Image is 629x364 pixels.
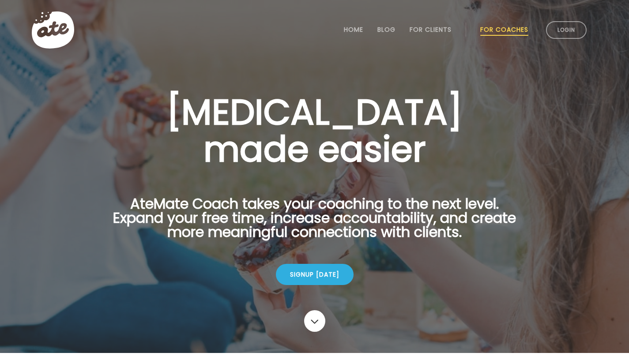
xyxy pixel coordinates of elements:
[99,197,530,250] p: AteMate Coach takes your coaching to the next level. Expand your free time, increase accountabili...
[410,26,452,33] a: For Clients
[480,26,528,33] a: For Coaches
[276,264,354,285] div: Signup [DATE]
[99,94,530,168] h1: [MEDICAL_DATA] made easier
[546,21,587,39] a: Login
[377,26,395,33] a: Blog
[344,26,363,33] a: Home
